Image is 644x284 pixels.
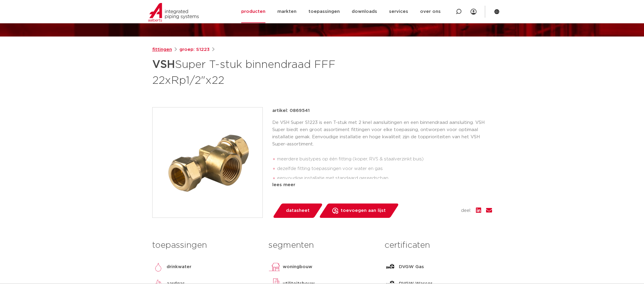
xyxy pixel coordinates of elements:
li: dezelfde fitting toepassingen voor water en gas [277,164,492,174]
p: drinkwater [167,263,191,271]
img: DVGW Gas [385,261,396,273]
h3: segmenten [268,239,376,251]
strong: VSH [152,59,175,70]
img: Product Image for VSH Super T-stuk binnendraad FFF 22xRp1/2"x22 [153,107,262,218]
h3: toepassingen [152,239,259,251]
a: groep: S1223 [179,46,210,53]
span: deel: [461,207,471,214]
div: lees meer [272,181,492,189]
span: datasheet [286,206,310,215]
img: woningbouw [268,261,280,273]
span: toevoegen aan lijst [341,206,386,215]
p: woningbouw [283,263,312,271]
p: DVGW Gas [399,263,424,271]
img: drinkwater [152,261,164,273]
h1: Super T-stuk binnendraad FFF 22xRp1/2"x22 [152,56,376,88]
p: De VSH Super S1223 is een T-stuk met 2 knel aansluitingen en een binnendraad aansluiting. VSH Sup... [272,119,492,148]
a: datasheet [272,203,323,218]
h3: certificaten [385,239,492,251]
a: fittingen [152,46,172,53]
li: meerdere buistypes op één fitting (koper, RVS & staalverzinkt buis) [277,154,492,164]
li: eenvoudige installatie met standaard gereedschap [277,174,492,183]
p: artikel: 0869541 [272,107,310,114]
